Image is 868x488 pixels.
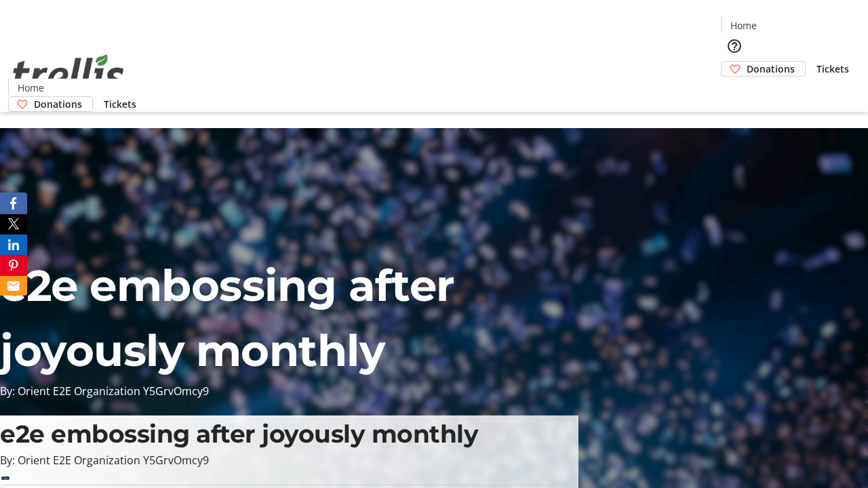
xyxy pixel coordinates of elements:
button: Help [721,33,748,60]
a: Tickets [93,97,147,111]
span: Home [730,18,757,33]
span: Donations [747,62,795,76]
a: Donations [721,61,806,77]
span: Tickets [816,62,849,76]
button: Cart [721,77,748,104]
img: Orient E2E Organization Y5GrvOmcy9's Logo [8,39,129,107]
a: Home [722,18,765,33]
span: Tickets [104,97,136,111]
a: Tickets [806,62,860,76]
span: Donations [34,97,82,111]
a: Donations [8,96,93,112]
span: Home [18,81,44,95]
a: Home [9,81,52,95]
